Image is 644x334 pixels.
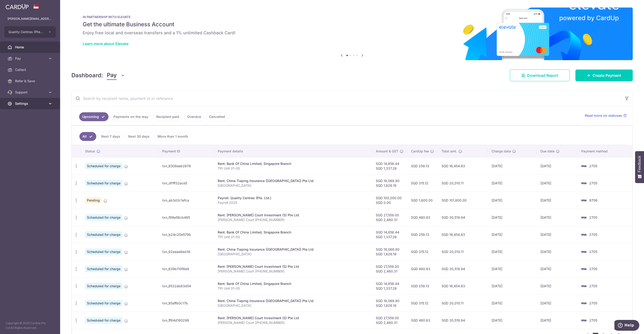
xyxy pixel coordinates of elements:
[537,243,578,260] td: [DATE]
[438,157,488,175] td: SGD 16,454.83
[372,209,407,226] td: SGD 27,559.00 SGD 2,480.31
[488,295,537,312] td: [DATE]
[407,277,438,295] td: SGD 259.13
[585,113,622,118] span: Read more on statuses
[218,286,368,291] p: TPI Unit 01-00
[589,301,597,305] span: 2705
[537,157,578,175] td: [DATE]
[438,209,488,226] td: SGD 30,519.94
[537,175,578,192] td: [DATE]
[218,299,368,303] div: Rent. China Tiaping Insurance ([GEOGRAPHIC_DATA]) Pte Ltd
[537,312,578,329] td: [DATE]
[85,300,122,307] span: Scheduled for charge
[372,226,407,243] td: SGD 14,858.44 SGD 1,337.26
[537,277,578,295] td: [DATE]
[218,217,368,222] p: [PERSON_NAME] Court [PHONE_NUMBER]
[579,180,588,186] img: Bank Card
[488,192,537,209] td: [DATE]
[8,30,43,34] span: Quality Centres (Pte. Ltd.)
[438,295,488,312] td: SGD 20,010.11
[218,235,368,239] p: TPI Unit 01-00
[589,181,597,185] span: 2705
[488,277,537,295] td: [DATE]
[488,157,537,175] td: [DATE]
[72,91,621,106] input: Search by recipient name, payment id or reference
[153,112,182,121] a: Recipient paid
[15,101,46,106] span: Settings
[589,164,597,168] span: 2705
[83,30,621,36] h6: Enjoy free local and overseas transfers and a 1% unlimited Cashback Card!
[83,21,621,28] h5: Get the ultimate Business Account
[85,214,122,221] span: Scheduled for charge
[593,73,621,78] span: Create Payment
[159,243,214,260] td: txn_92eeae8ed36
[218,252,368,256] p: [GEOGRAPHIC_DATA]
[510,70,570,81] a: Download Report
[492,149,511,154] span: Charge date
[218,320,368,325] p: [PERSON_NAME] Court [PHONE_NUMBER]
[438,175,488,192] td: SGD 20,010.11
[85,163,122,169] span: Scheduled for charge
[442,149,457,154] span: Total amt.
[218,161,368,166] div: Rent. Bank Of China Limited, Singapore Branch
[488,209,537,226] td: [DATE]
[218,230,368,235] div: Rent. Bank Of China Limited, Singapore Branch
[218,247,368,252] div: Rent. China Tiaping Insurance ([GEOGRAPHIC_DATA]) Pte Ltd
[579,300,588,306] img: Bank Card
[15,79,46,83] span: Refer & Save
[79,132,96,141] a: All
[71,8,633,60] img: Renovation banner
[85,266,122,272] span: Scheduled for charge
[411,149,429,154] span: CardUp fee
[79,112,109,121] a: Upcoming
[488,243,537,260] td: [DATE]
[159,157,214,175] td: txn_9308eeb2676
[438,243,488,260] td: SGD 20,010.11
[159,209,214,226] td: txn_f99e56cb485
[540,149,555,154] span: Due date
[372,295,407,312] td: SGD 18,068.80 SGD 1,626.19
[614,320,639,332] iframe: Opens a widget where you can find more information
[85,180,122,186] span: Scheduled for charge
[218,316,368,320] div: Rent. [PERSON_NAME] Court Investment (S) Pte Ltd
[218,196,368,200] div: Payroll. Quality Centres (Pte. Ltd.)
[407,175,438,192] td: SGD 315.12
[159,145,214,157] th: Payment ID
[107,71,125,80] button: Pay
[372,157,407,175] td: SGD 14,858.44 SGD 1,337.26
[579,215,588,220] img: Bank Card
[85,283,122,289] span: Scheduled for charge
[488,175,537,192] td: [DATE]
[218,281,368,286] div: Rent. Bank Of China Limited, Singapore Branch
[407,192,438,209] td: SGD 1,600.00
[372,243,407,260] td: SGD 18,068.80 SGD 1,626.19
[579,283,588,289] img: Bank Card
[218,269,368,274] p: [PERSON_NAME] Court [PHONE_NUMBER]
[85,197,102,204] span: Pending
[6,4,29,9] img: CardUp
[206,112,228,121] a: Cancelled
[635,151,644,183] button: Feedback - Show survey
[159,295,214,312] td: txn_95affb0c17b
[372,192,407,209] td: SGD 100,000.00 SGD 0.00
[218,200,368,205] p: Payroll 2025
[372,260,407,277] td: SGD 27,559.00 SGD 2,480.31
[155,132,191,141] a: More than 1 month
[589,284,597,288] span: 2705
[218,213,368,217] div: Rent. [PERSON_NAME] Court Investment (S) Pte Ltd
[589,250,597,254] span: 2705
[218,303,368,308] p: [GEOGRAPHIC_DATA]
[589,318,597,322] span: 2705
[527,73,558,78] span: Download Report
[407,295,438,312] td: SGD 315.12
[15,67,46,72] span: Collect
[438,277,488,295] td: SGD 16,454.83
[579,249,588,255] img: Bank Card
[537,260,578,277] td: [DATE]
[107,71,117,80] span: Pay
[589,215,597,219] span: 2705
[407,312,438,329] td: SGD 480.63
[407,157,438,175] td: SGD 259.13
[110,112,151,121] a: Payments on the way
